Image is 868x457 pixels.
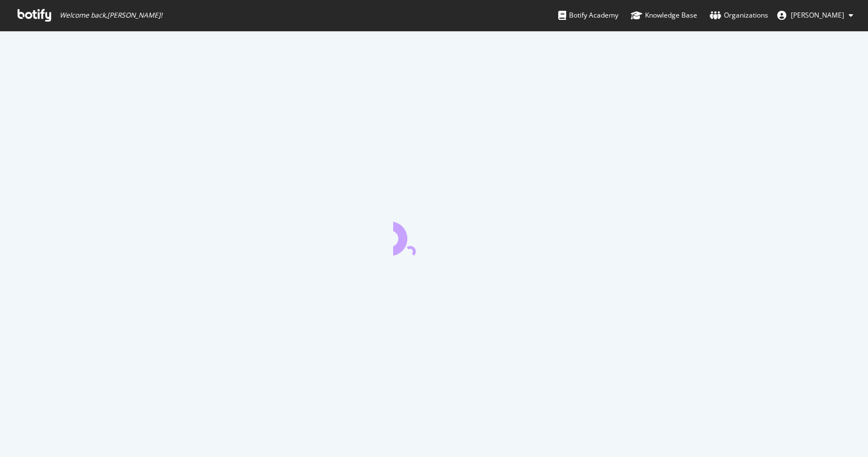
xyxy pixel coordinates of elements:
[768,6,862,24] button: [PERSON_NAME]
[60,11,162,20] span: Welcome back, [PERSON_NAME] !
[558,10,618,21] div: Botify Academy
[710,10,768,21] div: Organizations
[393,215,475,255] div: animation
[791,10,844,20] span: Nick Schurk
[631,10,697,21] div: Knowledge Base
